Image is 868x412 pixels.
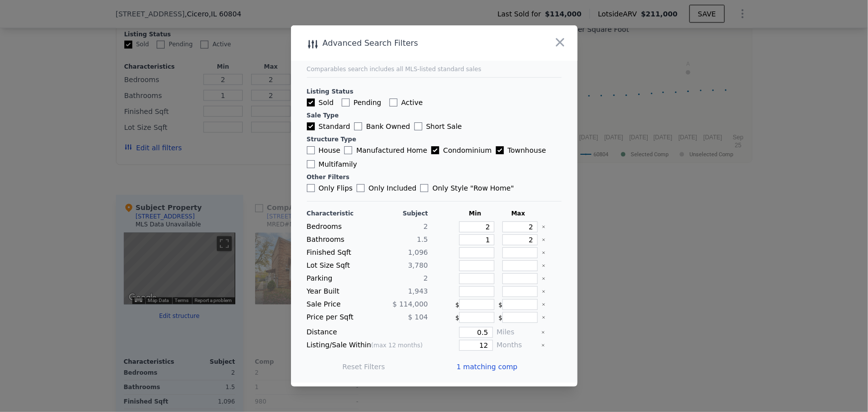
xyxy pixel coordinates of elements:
[541,343,545,347] button: Clear
[307,234,366,245] div: Bathrooms
[307,183,353,193] label: Only Flips
[420,183,514,193] label: Only Style " Row Home "
[389,99,397,106] input: Active
[291,36,520,50] div: Advanced Search Filters
[307,98,334,107] label: Sold
[370,209,428,217] div: Subject
[497,327,537,338] div: Miles
[431,146,439,154] input: Condominium
[414,121,462,131] label: Short Sale
[357,184,365,192] input: Only Included
[424,274,428,282] span: 2
[542,225,546,229] button: Clear
[456,312,495,323] div: $
[307,173,562,181] div: Other Filters
[307,260,366,271] div: Lot Size Sqft
[307,247,366,258] div: Finished Sqft
[542,290,546,294] button: Clear
[542,315,546,319] button: Clear
[392,300,428,308] span: $ 114,000
[307,327,428,338] div: Distance
[307,122,315,130] input: Standard
[307,221,366,232] div: Bedrooms
[307,159,357,169] label: Multifamily
[408,287,428,295] span: 1,943
[307,312,366,323] div: Price per Sqft
[417,235,428,243] span: 1.5
[542,238,546,242] button: Clear
[354,121,410,131] label: Bank Owned
[307,299,366,310] div: Sale Price
[497,340,537,351] div: Months
[344,146,352,154] input: Manufactured Home
[420,184,428,192] input: Only Style "Row Home"
[408,248,428,256] span: 1,096
[496,146,504,154] input: Townhouse
[307,88,562,96] div: Listing Status
[307,111,562,119] div: Sale Type
[456,299,495,310] div: $
[408,261,428,269] span: 3,780
[542,264,546,268] button: Clear
[424,222,428,230] span: 2
[499,209,538,217] div: Max
[307,146,315,154] input: House
[307,121,351,131] label: Standard
[499,312,538,323] div: $
[542,277,546,281] button: Clear
[307,99,315,106] input: Sold
[342,362,385,372] button: Reset
[496,145,546,155] label: Townhouse
[414,122,422,130] input: Short Sale
[357,183,416,193] label: Only Included
[342,99,350,106] input: Pending
[499,299,538,310] div: $
[307,273,366,284] div: Parking
[344,145,427,155] label: Manufactured Home
[431,145,491,155] label: Condominium
[541,330,545,334] button: Clear
[542,251,546,255] button: Clear
[342,98,382,107] label: Pending
[307,65,562,73] div: Comparables search includes all MLS-listed standard sales
[307,184,315,192] input: Only Flips
[389,98,423,107] label: Active
[408,313,428,321] span: $ 104
[307,160,315,168] input: Multifamily
[307,135,562,143] div: Structure Type
[307,286,366,297] div: Year Built
[456,209,495,217] div: Min
[542,303,546,307] button: Clear
[307,340,428,351] div: Listing/Sale Within
[457,362,518,372] span: 1 matching comp
[371,342,423,349] span: (max 12 months)
[354,122,362,130] input: Bank Owned
[307,209,366,217] div: Characteristic
[307,145,341,155] label: House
